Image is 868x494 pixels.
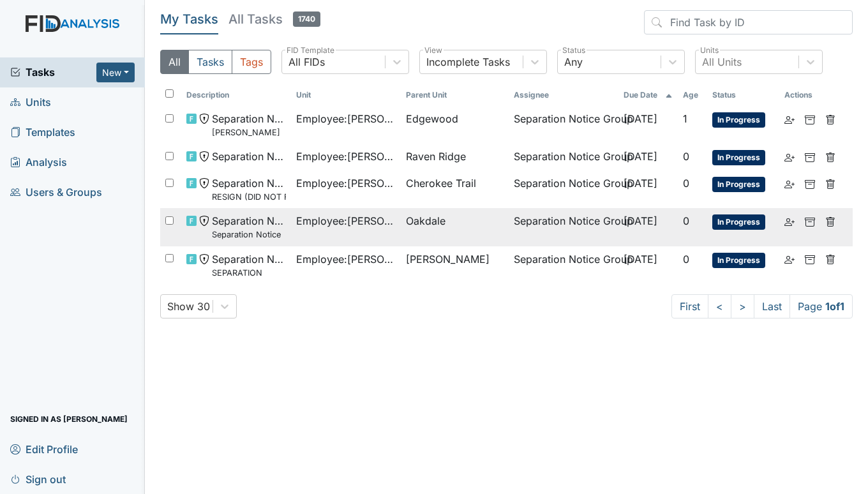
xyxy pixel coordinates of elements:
a: Delete [825,149,835,164]
small: Separation Notice [212,228,286,241]
a: Archive [805,251,815,267]
input: Find Task by ID [644,10,853,34]
th: Actions [779,84,843,106]
a: < [708,294,731,318]
td: Separation Notice Group [509,106,618,144]
div: Incomplete Tasks [426,54,510,70]
a: > [731,294,754,318]
span: [DATE] [624,112,657,125]
td: Separation Notice Group [509,144,618,170]
small: RESIGN (DID NOT FINISH NOTICE) [212,191,286,203]
button: Tasks [188,50,232,74]
input: Toggle All Rows Selected [165,89,174,98]
span: Cherokee Trail [406,176,476,191]
a: Delete [825,213,835,228]
div: All Units [702,54,742,70]
span: [DATE] [624,150,657,163]
span: In Progress [712,253,765,268]
th: Toggle SortBy [618,84,678,106]
span: Users & Groups [10,183,102,202]
a: Delete [825,111,835,126]
span: Employee : [PERSON_NAME], Montreil [296,149,396,164]
span: Separation Notice SEPARATION [212,251,286,279]
nav: task-pagination [671,294,853,318]
a: Archive [805,176,815,191]
a: Last [754,294,790,318]
a: Delete [825,251,835,267]
div: All FIDs [288,54,325,70]
td: Separation Notice Group [509,170,618,208]
span: 1 [683,112,687,125]
a: Tasks [10,64,96,80]
span: Page [789,294,853,318]
span: Employee : [PERSON_NAME] [296,213,396,228]
small: SEPARATION [212,267,286,279]
span: Signed in as [PERSON_NAME] [10,409,128,429]
a: Archive [805,213,815,228]
a: Archive [805,111,815,126]
h5: My Tasks [160,10,218,28]
span: 0 [683,214,689,227]
th: Assignee [509,84,618,106]
span: Separation Notice [212,149,286,164]
span: [DATE] [624,214,657,227]
button: Tags [232,50,271,74]
span: Sign out [10,469,66,489]
span: Edit Profile [10,439,78,459]
a: First [671,294,708,318]
td: Separation Notice Group [509,246,618,284]
span: In Progress [712,177,765,192]
span: Employee : [PERSON_NAME], Shmara [296,176,396,191]
span: Separation Notice Rosiland Clark [212,111,286,138]
strong: 1 of 1 [825,300,844,313]
th: Toggle SortBy [291,84,401,106]
span: 1740 [293,11,320,27]
span: [PERSON_NAME] [406,251,490,267]
span: Edgewood [406,111,458,126]
span: Separation Notice RESIGN (DID NOT FINISH NOTICE) [212,176,286,203]
a: Archive [805,149,815,164]
button: New [96,63,135,82]
span: In Progress [712,150,765,165]
span: Employee : [PERSON_NAME] [296,251,396,267]
div: Show 30 [167,299,210,314]
span: 0 [683,177,689,190]
th: Toggle SortBy [707,84,780,106]
span: In Progress [712,112,765,128]
th: Toggle SortBy [181,84,291,106]
span: Oakdale [406,213,445,228]
small: [PERSON_NAME] [212,126,286,138]
span: Raven Ridge [406,149,466,164]
td: Separation Notice Group [509,208,618,246]
button: All [160,50,189,74]
span: Analysis [10,153,67,172]
span: [DATE] [624,253,657,266]
span: Units [10,93,51,112]
span: Separation Notice Separation Notice [212,213,286,241]
div: Type filter [160,50,271,74]
span: Employee : [PERSON_NAME] [296,111,396,126]
div: Any [564,54,583,70]
span: Templates [10,123,75,142]
span: 0 [683,253,689,266]
th: Toggle SortBy [678,84,707,106]
span: In Progress [712,214,765,230]
span: 0 [683,150,689,163]
h5: All Tasks [228,10,320,28]
th: Toggle SortBy [401,84,509,106]
span: [DATE] [624,177,657,190]
a: Delete [825,176,835,191]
